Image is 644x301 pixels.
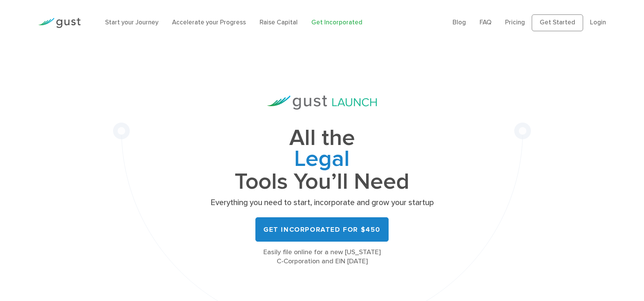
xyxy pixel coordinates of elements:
[532,14,583,31] a: Get Started
[255,217,389,242] a: Get Incorporated for $450
[590,19,606,26] a: Login
[208,149,436,172] span: Legal
[267,96,377,110] img: Gust Launch Logo
[480,19,491,26] a: FAQ
[311,19,362,26] a: Get Incorporated
[172,19,246,26] a: Accelerate your Progress
[208,128,436,192] h1: All the Tools You’ll Need
[260,19,298,26] a: Raise Capital
[105,19,158,26] a: Start your Journey
[453,19,466,26] a: Blog
[208,197,436,208] p: Everything you need to start, incorporate and grow your startup
[208,248,436,266] div: Easily file online for a new [US_STATE] C-Corporation and EIN [DATE]
[505,19,525,26] a: Pricing
[38,18,81,28] img: Gust Logo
